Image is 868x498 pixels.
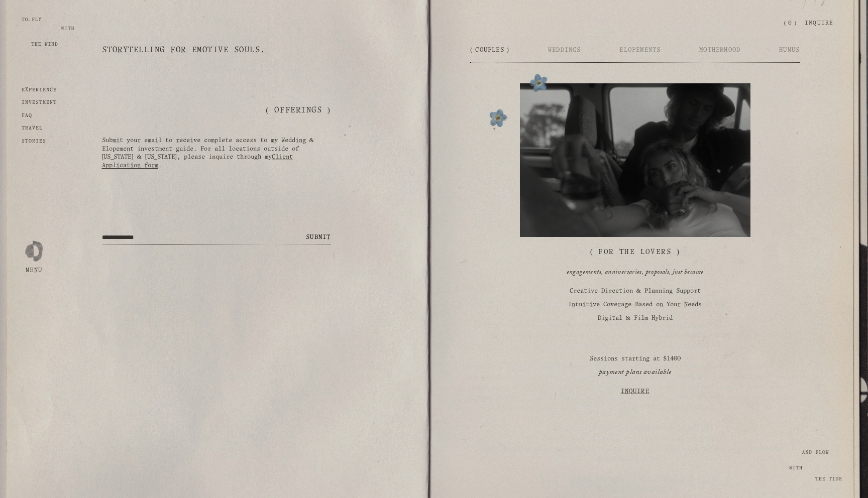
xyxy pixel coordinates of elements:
[102,45,331,56] h2: Storytelling for emotive souls.
[22,88,57,92] a: experience
[599,367,672,379] em: payment plans available
[102,154,293,168] a: Client Application form
[548,47,581,53] span: Weddings
[306,234,331,240] span: Submit
[470,249,800,256] h2: ( For the Lovers )
[470,301,800,309] p: Intuitive Coverage Based on Your Needs
[805,15,833,32] a: Inquire
[22,113,32,118] a: FAQ
[567,267,704,278] em: engagements, anniversaries, proposals, just because
[779,47,800,53] span: Humus
[102,105,331,116] h2: ( offerings )
[22,139,46,144] a: Stories
[794,21,796,26] span: )
[102,137,331,170] p: Submit your email to receive complete access to my Wedding & Elopement investment guide. For all ...
[22,100,57,105] a: investment
[470,314,800,323] p: Digital & Film Hybrid
[470,287,800,296] p: Creative Direction & Planning Support
[619,47,661,53] span: Elopements
[699,47,740,53] span: Motherhood
[306,234,331,241] button: Submit
[788,21,792,26] span: 0
[621,389,649,394] a: Inquire
[784,20,796,27] a: 0 items in cart
[470,47,509,53] span: Couples
[784,21,786,26] span: (
[470,355,800,363] p: Sessions starting at $1400
[22,126,43,131] a: travel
